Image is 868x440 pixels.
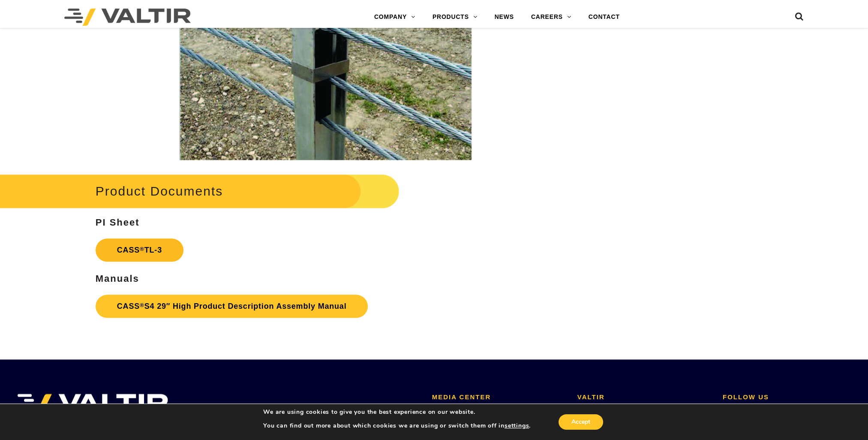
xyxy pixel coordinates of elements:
strong: Manuals [96,273,139,284]
sup: ® [140,302,144,308]
a: NEWS [486,9,523,26]
a: CAREERS [523,9,580,26]
h2: FOLLOW US [723,394,855,401]
sup: ® [140,246,144,252]
p: You can find out more about which cookies we are using or switch them off in . [263,422,531,430]
button: settings [505,422,529,430]
a: CASS®S4 29″ High Product Description Assembly Manual [96,295,368,318]
img: VALTIR [13,394,168,415]
a: COMPANY [366,9,424,26]
h2: MEDIA CENTER [432,394,565,401]
a: PRODUCTS [424,9,486,26]
button: Accept [559,414,603,430]
a: CONTACT [580,9,628,26]
a: CASS®TL-3 [96,238,183,262]
strong: PI Sheet [96,217,140,228]
h2: VALTIR [577,394,710,401]
p: We are using cookies to give you the best experience on our website. [263,408,531,416]
img: Valtir [64,9,191,26]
